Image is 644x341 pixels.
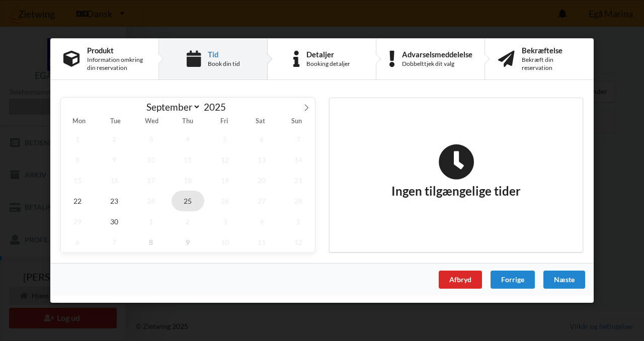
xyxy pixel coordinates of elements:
[98,170,131,191] span: September 16, 2025
[87,56,145,72] div: Information omkring din reservation
[61,211,94,232] span: September 29, 2025
[522,46,581,54] div: Bekræftelse
[134,191,168,211] span: September 24, 2025
[306,50,350,58] div: Detaljer
[245,191,278,211] span: September 27, 2025
[245,232,278,252] span: October 11, 2025
[245,149,278,170] span: September 13, 2025
[282,211,315,232] span: October 5, 2025
[87,46,145,54] div: Produkt
[61,232,94,252] span: October 6, 2025
[98,129,131,149] span: September 2, 2025
[133,119,170,125] span: Wed
[208,170,242,191] span: September 19, 2025
[134,129,168,149] span: September 3, 2025
[98,149,131,170] span: September 9, 2025
[282,232,315,252] span: October 12, 2025
[172,170,205,191] span: September 18, 2025
[391,144,521,199] h2: Ingen tilgængelige tider
[172,232,205,252] span: October 9, 2025
[142,101,201,113] select: Month
[208,129,242,149] span: September 5, 2025
[282,191,315,211] span: September 28, 2025
[134,232,168,252] span: October 8, 2025
[282,129,315,149] span: September 7, 2025
[61,129,94,149] span: September 1, 2025
[61,149,94,170] span: September 8, 2025
[172,191,205,211] span: September 25, 2025
[279,119,315,125] span: Sun
[402,60,472,68] div: Dobbelttjek dit valg
[97,119,133,125] span: Tue
[61,170,94,191] span: September 15, 2025
[543,271,585,289] div: Næste
[61,191,94,211] span: September 22, 2025
[208,60,240,68] div: Book din tid
[61,119,97,125] span: Mon
[201,101,234,113] input: Year
[491,271,535,289] div: Forrige
[134,149,168,170] span: September 10, 2025
[208,149,242,170] span: September 12, 2025
[98,191,131,211] span: September 23, 2025
[245,129,278,149] span: September 6, 2025
[172,129,205,149] span: September 4, 2025
[282,149,315,170] span: September 14, 2025
[98,232,131,252] span: October 7, 2025
[170,119,206,125] span: Thu
[172,149,205,170] span: September 11, 2025
[282,170,315,191] span: September 21, 2025
[522,56,581,72] div: Bekræft din reservation
[134,170,168,191] span: September 17, 2025
[208,191,242,211] span: September 26, 2025
[402,50,472,58] div: Advarselsmeddelelse
[306,60,350,68] div: Booking detaljer
[208,232,242,252] span: October 10, 2025
[206,119,243,125] span: Fri
[245,170,278,191] span: September 20, 2025
[98,211,131,232] span: September 30, 2025
[243,119,279,125] span: Sat
[245,211,278,232] span: October 4, 2025
[439,271,482,289] div: Afbryd
[172,211,205,232] span: October 2, 2025
[134,211,168,232] span: October 1, 2025
[208,211,242,232] span: October 3, 2025
[208,50,240,58] div: Tid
